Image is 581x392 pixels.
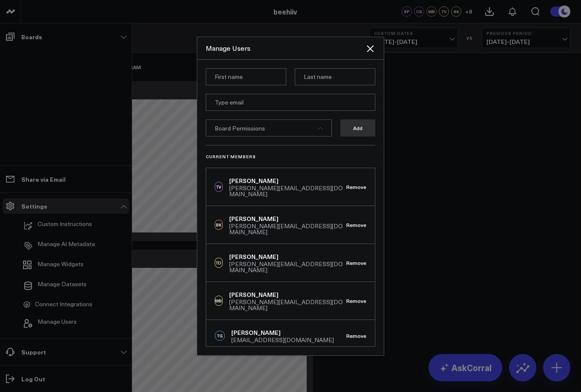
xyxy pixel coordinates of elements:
button: Remove [346,333,366,339]
button: Close [365,44,375,54]
div: [EMAIL_ADDRESS][DOMAIN_NAME] [231,337,334,343]
div: [PERSON_NAME] [229,215,346,223]
div: TD [215,258,223,268]
div: Manage Users [206,44,365,53]
button: Remove [346,222,366,228]
button: Add [340,119,375,136]
div: TV [215,182,223,192]
button: Remove [346,260,366,266]
div: [PERSON_NAME][EMAIL_ADDRESS][DOMAIN_NAME] [229,185,346,197]
div: [PERSON_NAME] [229,177,346,185]
span: Board Permissions [215,124,265,132]
div: [PERSON_NAME] [229,290,346,299]
div: [PERSON_NAME][EMAIL_ADDRESS][DOMAIN_NAME] [229,299,346,311]
div: [PERSON_NAME] [229,253,346,261]
input: Last name [295,68,375,85]
h3: Current Members [206,154,375,159]
div: [PERSON_NAME][EMAIL_ADDRESS][DOMAIN_NAME] [229,261,346,273]
input: First name [206,68,286,85]
div: [PERSON_NAME][EMAIL_ADDRESS][DOMAIN_NAME] [229,223,346,235]
button: Remove [346,298,366,304]
button: Remove [346,184,366,190]
div: BK [215,220,223,230]
div: WB [215,296,223,306]
div: TG [215,331,225,341]
input: Type email [206,94,375,111]
div: [PERSON_NAME] [231,328,334,337]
